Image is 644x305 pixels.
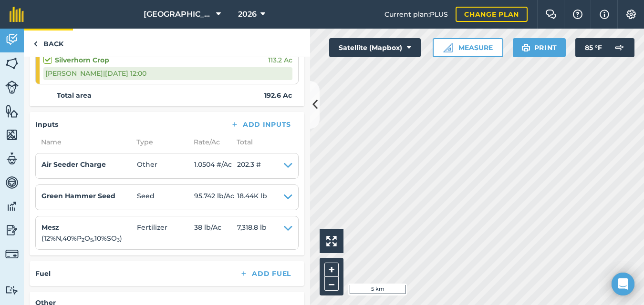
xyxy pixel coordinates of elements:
[575,38,634,57] button: 85 °F
[43,67,292,80] div: [PERSON_NAME] | [DATE] 12:00
[137,222,194,244] span: Fertilizer
[137,159,194,173] span: Other
[443,43,453,52] img: Ruler icon
[612,273,634,295] div: Open Intercom Messenger
[5,175,19,190] img: svg+xml;base64,PD94bWwgdmVyc2lvbj0iMS4wIiBlbmNvZGluZz0idXRmLTgiPz4KPCEtLSBHZW5lcmF0b3I6IEFkb2JlIE...
[513,38,566,57] button: Print
[5,223,19,237] img: svg+xml;base64,PD94bWwgdmVyc2lvbj0iMS4wIiBlbmNvZGluZz0idXRmLTgiPz4KPCEtLSBHZW5lcmF0b3I6IEFkb2JlIE...
[521,42,530,53] img: svg+xml;base64,PHN2ZyB4bWxucz0iaHR0cDovL3d3dy53My5vcmcvMjAwMC9zdmciIHdpZHRoPSIxOSIgaGVpZ2h0PSIyNC...
[5,104,19,118] img: svg+xml;base64,PHN2ZyB4bWxucz0iaHR0cDovL3d3dy53My5vcmcvMjAwMC9zdmciIHdpZHRoPSI1NiIgaGVpZ2h0PSI2MC...
[144,9,212,20] span: [GEOGRAPHIC_DATA]
[5,56,19,71] img: svg+xml;base64,PHN2ZyB4bWxucz0iaHR0cDovL3d3dy53My5vcmcvMjAwMC9zdmciIHdpZHRoPSI1NiIgaGVpZ2h0PSI2MC...
[194,191,237,204] span: 95.742 lb / Ac
[42,222,292,244] summary: Mesz(12%N,40%P2O5,10%SO3)Fertilizer38 lb/Ac7,318.8 lb
[42,191,137,201] h4: Green Hammer Seed
[131,137,188,147] span: Type
[585,38,602,57] span: 85 ° F
[5,32,19,47] img: svg+xml;base64,PD94bWwgdmVyc2lvbj0iMS4wIiBlbmNvZGluZz0idXRmLTgiPz4KPCEtLSBHZW5lcmF0b3I6IEFkb2JlIE...
[232,267,299,280] button: Add Fuel
[82,237,84,243] sub: 2
[5,199,19,213] img: svg+xml;base64,PD94bWwgdmVyc2lvbj0iMS4wIiBlbmNvZGluZz0idXRmLTgiPz4KPCEtLSBHZW5lcmF0b3I6IEFkb2JlIE...
[5,152,19,166] img: svg+xml;base64,PD94bWwgdmVyc2lvbj0iMS4wIiBlbmNvZGluZz0idXRmLTgiPz4KPCEtLSBHZW5lcmF0b3I6IEFkb2JlIE...
[35,137,131,147] span: Name
[42,159,292,173] summary: Air Seeder ChargeOther1.0504 #/Ac202.3 #
[384,9,448,20] span: Current plan : PLUS
[625,10,637,19] img: A cog icon
[42,222,137,233] h4: Mesz
[117,237,120,243] sub: 3
[188,137,231,147] span: Rate/ Ac
[223,118,299,131] button: Add Inputs
[5,81,19,94] img: svg+xml;base64,PD94bWwgdmVyc2lvbj0iMS4wIiBlbmNvZGluZz0idXRmLTgiPz4KPCEtLSBHZW5lcmF0b3I6IEFkb2JlIE...
[42,159,137,170] h4: Air Seeder Charge
[268,55,292,65] span: 113.2 Ac
[5,247,19,261] img: svg+xml;base64,PD94bWwgdmVyc2lvbj0iMS4wIiBlbmNvZGluZz0idXRmLTgiPz4KPCEtLSBHZW5lcmF0b3I6IEFkb2JlIE...
[324,277,339,291] button: –
[90,237,93,243] sub: 5
[231,137,253,147] span: Total
[237,159,261,173] span: 202.3 #
[264,90,292,101] strong: 192.6 Ac
[456,7,528,22] a: Change plan
[237,191,267,204] span: 18.44K lb
[194,159,237,173] span: 1.0504 # / Ac
[57,90,92,101] strong: Total area
[5,128,19,142] img: svg+xml;base64,PHN2ZyB4bWxucz0iaHR0cDovL3d3dy53My5vcmcvMjAwMC9zdmciIHdpZHRoPSI1NiIgaGVpZ2h0PSI2MC...
[600,9,609,20] img: svg+xml;base64,PHN2ZyB4bWxucz0iaHR0cDovL3d3dy53My5vcmcvMjAwMC9zdmciIHdpZHRoPSIxNyIgaGVpZ2h0PSIxNy...
[33,38,38,50] img: svg+xml;base64,PHN2ZyB4bWxucz0iaHR0cDovL3d3dy53My5vcmcvMjAwMC9zdmciIHdpZHRoPSI5IiBoZWlnaHQ9IjI0Ii...
[237,222,267,244] span: 7,318.8 lb
[42,233,137,244] p: ( 12 % N , 40 % P O , 10 % SO )
[42,191,292,204] summary: Green Hammer SeedSeed95.742 lb/Ac18.44K lb
[433,38,503,57] button: Measure
[610,38,629,57] img: svg+xml;base64,PD94bWwgdmVyc2lvbj0iMS4wIiBlbmNvZGluZz0idXRmLTgiPz4KPCEtLSBHZW5lcmF0b3I6IEFkb2JlIE...
[324,263,339,277] button: +
[545,10,557,19] img: Two speech bubbles overlapping with the left bubble in the forefront
[194,222,237,244] span: 38 lb / Ac
[35,268,51,279] h4: Fuel
[572,10,583,19] img: A question mark icon
[24,29,73,57] a: Back
[329,38,421,57] button: Satellite (Mapbox)
[55,55,109,65] strong: Silverhorn Crop
[326,236,337,246] img: Four arrows, one pointing top left, one top right, one bottom right and the last bottom left
[5,285,19,295] img: svg+xml;base64,PD94bWwgdmVyc2lvbj0iMS4wIiBlbmNvZGluZz0idXRmLTgiPz4KPCEtLSBHZW5lcmF0b3I6IEFkb2JlIE...
[137,191,194,204] span: Seed
[10,7,24,22] img: fieldmargin Logo
[35,119,58,130] h4: Inputs
[238,9,257,20] span: 2026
